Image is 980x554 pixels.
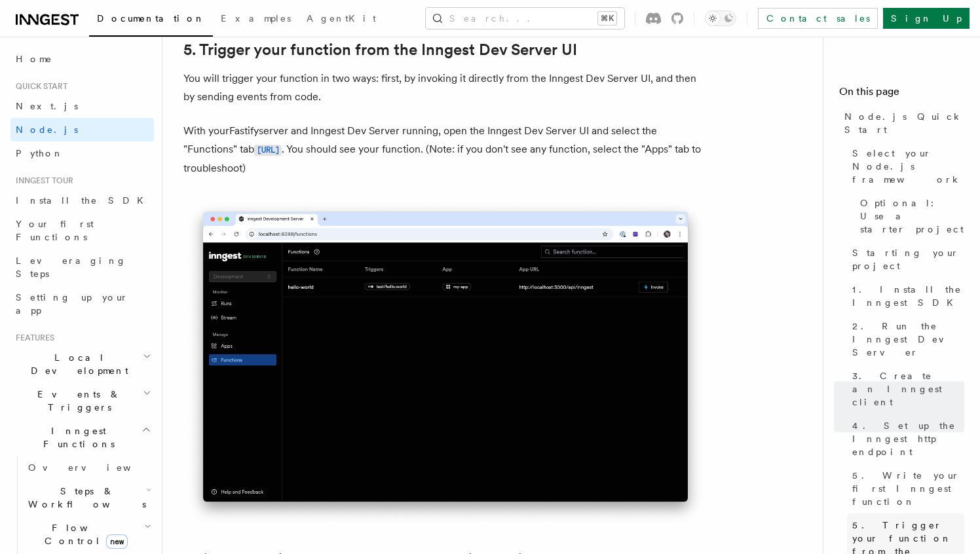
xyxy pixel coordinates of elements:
a: [URL] [254,143,282,155]
span: Events & Triggers [10,388,143,414]
a: Leveraging Steps [10,249,154,286]
img: Inngest Dev Server web interface's functions tab with functions listed [183,198,707,528]
span: Home [16,52,52,65]
span: Features [10,333,54,343]
a: 2. Run the Inngest Dev Server [847,314,964,364]
button: Steps & Workflows [23,479,154,516]
a: Node.js [10,118,154,141]
span: Quick start [10,81,67,92]
a: Documentation [89,4,213,37]
a: 5. Write your first Inngest function [847,464,964,513]
span: Python [16,148,64,158]
a: Contact sales [758,8,878,29]
a: Overview [23,456,154,479]
button: Flow Controlnew [23,516,154,553]
span: Overview [28,462,163,473]
a: Node.js Quick Start [839,105,964,141]
span: 4. Set up the Inngest http endpoint [852,419,964,458]
a: 1. Install the Inngest SDK [847,278,964,314]
span: Install the SDK [16,195,151,206]
span: Node.js [16,124,78,135]
button: Events & Triggers [10,382,154,419]
kbd: ⌘K [598,12,616,25]
span: Next.js [16,101,78,111]
a: 3. Create an Inngest client [847,364,964,414]
span: 5. Write your first Inngest function [852,469,964,508]
a: Install the SDK [10,189,154,212]
a: 5. Trigger your function from the Inngest Dev Server UI [183,41,577,59]
a: 4. Set up the Inngest http endpoint [847,414,964,464]
button: Toggle dark mode [705,10,736,26]
span: Select your Node.js framework [852,147,964,186]
a: Next.js [10,94,154,118]
p: You will trigger your function in two ways: first, by invoking it directly from the Inngest Dev S... [183,69,707,106]
span: Node.js Quick Start [844,110,964,136]
span: Documentation [97,13,205,24]
a: AgentKit [299,4,384,35]
span: 2. Run the Inngest Dev Server [852,320,964,359]
a: Examples [213,4,299,35]
a: Select your Node.js framework [847,141,964,191]
span: 1. Install the Inngest SDK [852,283,964,309]
span: Leveraging Steps [16,255,126,279]
a: Your first Functions [10,212,154,249]
a: Starting your project [847,241,964,278]
a: Optional: Use a starter project [855,191,964,241]
code: [URL] [254,145,282,156]
a: Sign Up [883,8,970,29]
span: Your first Functions [16,219,94,242]
span: Examples [221,13,291,24]
span: Steps & Workflows [23,485,146,511]
span: Inngest Functions [10,424,141,451]
span: new [106,534,128,549]
a: Home [10,47,154,71]
a: Python [10,141,154,165]
span: Optional: Use a starter project [860,196,964,236]
span: AgentKit [307,13,376,24]
button: Search...⌘K [426,8,624,29]
span: Inngest tour [10,175,73,186]
span: Starting your project [852,246,964,272]
button: Inngest Functions [10,419,154,456]
span: Setting up your app [16,292,128,316]
button: Local Development [10,346,154,382]
span: Local Development [10,351,143,377]
p: With your Fastify server and Inngest Dev Server running, open the Inngest Dev Server UI and selec... [183,122,707,177]
span: 3. Create an Inngest client [852,369,964,409]
span: Flow Control [23,521,144,547]
h4: On this page [839,84,964,105]
a: Setting up your app [10,286,154,322]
